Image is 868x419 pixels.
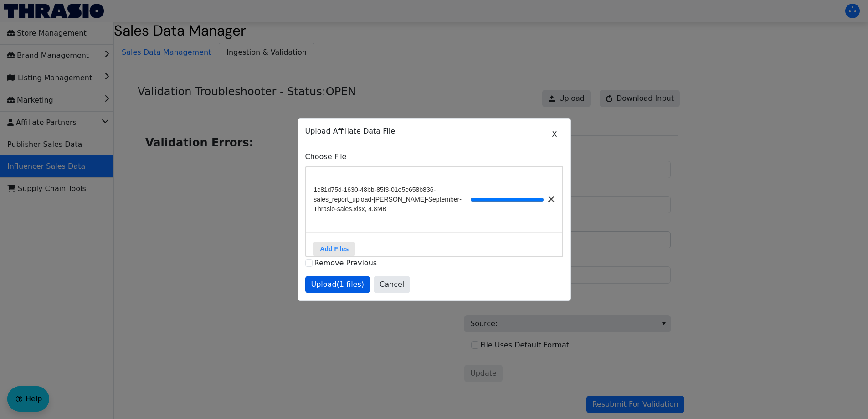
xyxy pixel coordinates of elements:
[314,259,377,267] label: Remove Previous
[305,276,370,293] button: Upload(1 files)
[313,185,470,214] span: 1c81d75d-1630-48bb-85f3-01e5e658b836-sales_report_upload-[PERSON_NAME]-September-Thrasio-sales.xl...
[380,279,404,290] span: Cancel
[305,151,563,162] label: Choose File
[305,126,563,137] p: Upload Affiliate Data File
[311,279,365,290] span: Upload (1 files)
[552,129,557,140] span: X
[374,276,410,293] button: Cancel
[546,126,563,143] button: X
[313,242,355,256] label: Add Files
